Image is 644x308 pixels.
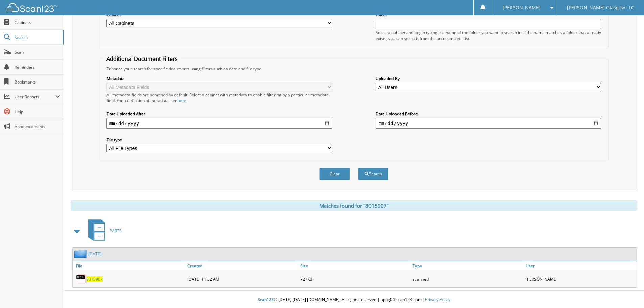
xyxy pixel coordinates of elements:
label: Metadata [106,76,332,81]
input: end [376,118,601,129]
span: Search [15,34,59,40]
div: scanned [411,272,524,286]
a: Privacy Policy [425,297,450,302]
div: [PERSON_NAME] [524,272,637,286]
a: File [73,261,186,270]
label: Uploaded By [376,76,601,81]
img: folder2.png [74,250,88,258]
a: PARTS [84,217,122,244]
legend: Additional Document Filters [103,55,181,63]
label: File type [106,137,332,143]
label: Date Uploaded After [106,111,332,117]
div: © [DATE]-[DATE] [DOMAIN_NAME]. All rights reserved | appg04-scan123-com | [64,291,644,308]
span: Scan [15,49,60,55]
button: Search [358,168,388,180]
div: 727KB [299,272,411,286]
span: Help [15,109,60,115]
button: Clear [319,168,350,180]
a: Created [186,261,299,270]
input: start [106,118,332,129]
a: Type [411,261,524,270]
a: 8015907 [86,276,103,282]
span: [PERSON_NAME] [503,6,541,10]
a: here [177,98,186,103]
span: User Reports [15,94,55,100]
span: PARTS [110,228,122,234]
iframe: Chat Widget [610,276,644,308]
div: Matches found for "8015907" [71,200,637,211]
span: Scan123 [258,297,274,302]
img: scan123-logo-white.svg [7,3,57,12]
a: [DATE] [88,251,101,257]
div: All metadata fields are searched by default. Select a cabinet with metadata to enable filtering b... [106,92,332,103]
div: [DATE] 11:52 AM [186,272,299,286]
span: [PERSON_NAME] Glasgow LLC [567,6,634,10]
span: Reminders [15,64,60,70]
span: Announcements [15,124,60,129]
div: Enhance your search for specific documents using filters such as date and file type. [103,66,605,72]
span: Bookmarks [15,79,60,85]
span: Cabinets [15,20,60,25]
a: User [524,261,637,270]
div: Select a cabinet and begin typing the name of the folder you want to search in. If the name match... [376,30,601,41]
label: Date Uploaded Before [376,111,601,117]
a: Size [299,261,411,270]
img: PDF.png [76,274,86,284]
